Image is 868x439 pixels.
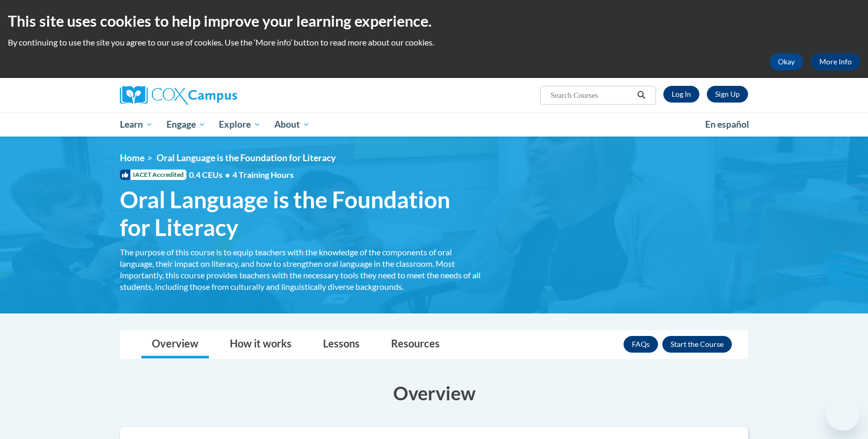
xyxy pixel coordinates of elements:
a: Lessons [313,331,370,358]
span: Learn [120,118,153,131]
a: FAQs [624,336,658,353]
a: More Info [811,53,860,70]
span: En español [705,119,749,130]
a: Overview [141,331,209,358]
span: IACET Accredited [120,170,186,180]
span: Explore [219,118,261,131]
a: Engage [160,112,213,137]
a: Log In [663,86,699,103]
a: Resources [381,331,450,358]
img: Cox Campus [120,86,237,105]
span: Engage [166,118,206,131]
a: How it works [219,331,302,358]
span: Oral Language is the Foundation for Literacy [157,152,336,163]
div: Main menu [104,112,764,137]
h3: Overview [120,380,748,406]
input: Search Courses [550,89,633,102]
span: About [274,118,310,131]
span: 0.4 CEUs [189,169,294,181]
span: 4 Training Hours [232,170,294,179]
a: Register [707,86,748,103]
a: En español [698,114,756,136]
h2: This site uses cookies to help improve your learning experience. [8,10,860,31]
p: By continuing to use the site you agree to our use of cookies. Use the ‘More info’ button to read... [8,37,860,48]
button: Okay [770,53,803,70]
span: • [225,170,230,179]
a: About [268,112,317,137]
a: Explore [212,112,268,137]
div: The purpose of this course is to equip teachers with the knowledge of the components of oral lang... [120,246,481,292]
button: Search [633,89,649,102]
iframe: Button to launch messaging window [826,397,860,431]
span: Oral Language is the Foundation for Literacy [120,186,481,241]
a: Home [120,152,144,163]
a: Learn [113,112,160,137]
button: Enroll [662,336,732,353]
a: Cox Campus [120,86,319,105]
